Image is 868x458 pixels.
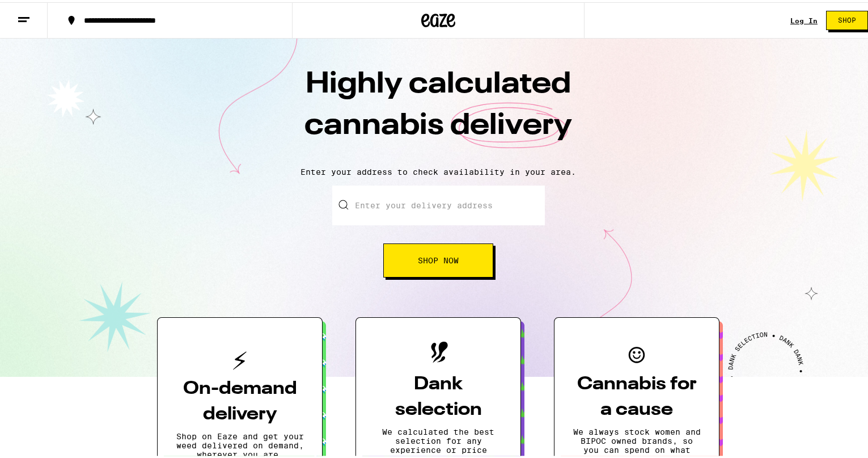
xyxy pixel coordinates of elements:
[418,254,459,262] span: Shop Now
[838,15,856,22] span: Shop
[374,369,502,421] h3: Dank selection
[176,374,304,425] h3: On-demand delivery
[7,8,82,17] span: Hi. Need any help?
[240,62,637,156] h1: Highly calculated cannabis delivery
[573,369,701,421] h3: Cannabis for a cause
[790,15,818,22] a: Log In
[826,9,868,28] button: Shop
[332,183,545,223] input: Enter your delivery address
[176,430,304,457] p: Shop on Eaze and get your weed delivered on demand, wherever you are.
[11,165,865,174] p: Enter your address to check availability in your area.
[383,241,493,275] button: Shop Now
